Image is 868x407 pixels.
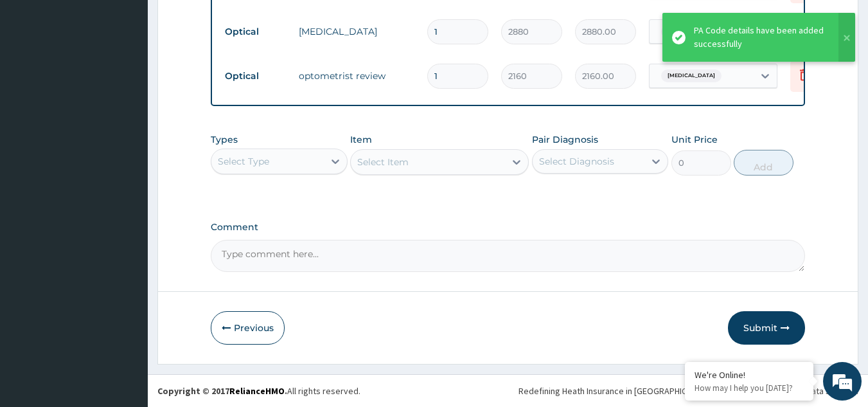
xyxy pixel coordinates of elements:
footer: All rights reserved. [148,374,868,407]
td: [MEDICAL_DATA] [292,19,421,44]
textarea: Type your message and hit 'Enter' [6,271,245,316]
button: Previous [211,311,285,345]
td: Optical [218,20,292,44]
div: Minimize live chat window [211,6,242,37]
button: Submit [728,311,805,345]
img: d_794563401_company_1708531726252_794563401 [24,64,52,96]
div: Select Type [218,155,269,168]
label: Pair Diagnosis [532,133,598,146]
div: Chat with us now [67,72,216,89]
td: optometrist review [292,63,421,89]
label: Comment [211,222,806,233]
div: Select Diagnosis [539,155,614,168]
label: Unit Price [671,133,718,146]
label: Item [350,133,372,146]
span: [MEDICAL_DATA] [661,69,722,82]
span: [MEDICAL_DATA] [661,25,722,38]
td: Optical [218,64,292,88]
div: We're Online! [695,369,804,381]
div: Redefining Heath Insurance in [GEOGRAPHIC_DATA] using Telemedicine and Data Science! [518,384,858,397]
div: PA Code details have been added successfully [694,24,826,51]
a: RelianceHMO [229,385,285,397]
button: Add [734,150,793,176]
label: Types [211,134,238,145]
strong: Copyright © 2017 . [157,385,287,397]
p: How may I help you today? [695,383,804,393]
span: We're online! [75,122,177,251]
